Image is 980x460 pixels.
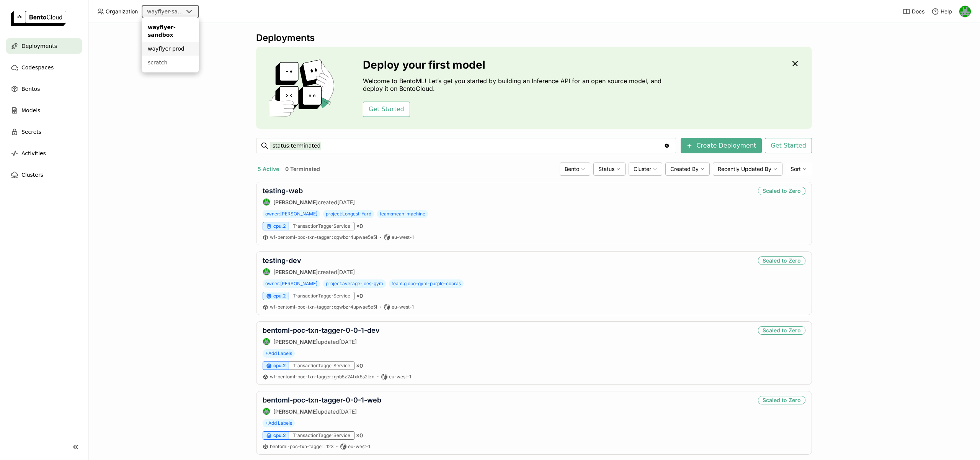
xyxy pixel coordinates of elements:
span: Activities [21,149,46,158]
span: Help [941,8,952,15]
span: Codespaces [21,63,54,72]
span: Status [598,166,614,172]
span: Recently Updated By [718,166,771,172]
p: Welcome to BentoML! Let’s get you started by building an Inference API for an open source model, ... [363,77,665,92]
button: Get Started [363,102,410,117]
div: TransactionTaggerService [289,292,354,300]
div: created [263,268,355,276]
span: [DATE] [337,199,355,205]
span: [DATE] [339,408,357,415]
div: wayflyer-sandbox [148,23,193,39]
span: cpu.2 [273,293,286,299]
a: Models [6,103,82,118]
span: Secrets [21,127,41,136]
div: scratch [148,59,193,66]
span: [DATE] [339,338,357,345]
span: +Add Labels [263,419,295,427]
span: × 0 [356,292,363,299]
span: eu-west-1 [389,374,411,380]
span: : [332,304,333,310]
span: project:Longest-Yard [323,210,374,218]
ul: Menu [142,17,199,72]
span: eu-west-1 [348,444,370,450]
span: × 0 [356,362,363,369]
input: Search [270,140,664,152]
span: Bentos [21,84,40,94]
span: cpu.2 [273,223,286,229]
span: × 0 [356,432,363,439]
span: bentoml-poc-txn-tagger 123 [270,444,333,449]
span: wf-bentoml-poc-txn-tagger qqwbzr4upwae5e5l [270,304,377,310]
span: wf-bentoml-poc-txn-tagger gnb5z24txk5s2tzn [270,374,374,379]
div: Deployments [256,32,812,44]
img: logo [11,11,66,26]
div: wayflyer-prod [148,45,193,53]
span: : [324,444,325,449]
span: +Add Labels [263,349,295,358]
span: cpu.2 [273,432,286,439]
span: Bento [565,166,579,172]
span: owner:[PERSON_NAME] [263,279,320,288]
div: TransactionTaggerService [289,361,354,370]
a: wf-bentoml-poc-txn-tagger:qqwbzr4upwae5e5l [270,234,377,240]
img: Sean Hickey [263,338,270,345]
h3: Deploy your first model [363,59,665,71]
div: Recently Updated By [713,163,782,176]
span: × 0 [356,223,363,230]
div: TransactionTaggerService [289,222,354,230]
button: Create Deployment [681,138,762,153]
span: Clusters [21,170,43,179]
span: Sort [791,166,801,172]
a: testing-web [263,187,303,195]
input: Selected wayflyer-sandbox. [184,8,185,16]
div: updated [263,407,381,415]
div: Cluster [629,163,662,176]
div: wayflyer-sandbox [147,8,183,15]
span: Models [21,106,40,115]
span: Organization [106,8,138,15]
span: project:average-joes-gym [323,279,386,288]
svg: Clear value [664,143,670,149]
div: Scaled to Zero [758,326,805,335]
div: Created By [665,163,710,176]
a: Activities [6,146,82,161]
a: Codespaces [6,60,82,75]
span: owner:[PERSON_NAME] [263,210,320,218]
div: TransactionTaggerService [289,431,354,440]
img: Sean Hickey [263,199,270,205]
div: updated [263,338,380,345]
a: bentoml-poc-txn-tagger:123 [270,444,333,450]
span: [DATE] [337,269,355,275]
span: cpu.2 [273,363,286,369]
div: Status [593,163,626,176]
span: Docs [912,8,924,15]
button: Get Started [765,138,812,153]
strong: [PERSON_NAME] [273,269,318,275]
img: Sean Hickey [263,408,270,415]
div: Scaled to Zero [758,256,805,265]
img: Sean Hickey [263,268,270,275]
span: : [332,374,333,379]
a: wf-bentoml-poc-txn-tagger:gnb5z24txk5s2tzn [270,374,374,380]
span: team:mean-machine [377,210,428,218]
a: Bentos [6,81,82,97]
a: bentoml-poc-txn-tagger-0-0-1-dev [263,326,380,334]
a: testing-dev [263,256,301,264]
div: Scaled to Zero [758,396,805,404]
span: : [332,234,333,240]
span: eu-west-1 [392,234,414,240]
span: Created By [670,166,699,172]
strong: [PERSON_NAME] [273,199,318,205]
a: wf-bentoml-poc-txn-tagger:qqwbzr4upwae5e5l [270,304,377,310]
button: 0 Terminated [284,164,322,174]
span: Cluster [634,166,651,172]
span: wf-bentoml-poc-txn-tagger qqwbzr4upwae5e5l [270,234,377,240]
a: Docs [903,8,924,15]
a: Deployments [6,38,82,54]
div: Help [931,8,952,15]
div: Sort [786,163,812,176]
div: created [263,198,355,206]
button: 5 Active [256,164,281,174]
span: team:globo-gym-purple-cobras [389,279,464,288]
a: Clusters [6,167,82,182]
